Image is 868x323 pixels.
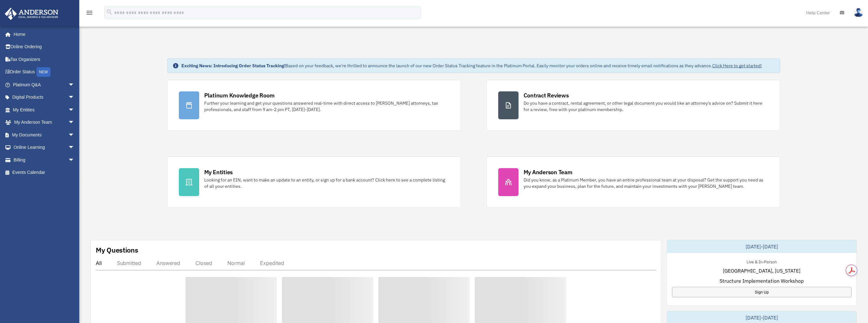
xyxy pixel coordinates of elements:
div: Looking for an EIN, want to make an update to an entity, or sign up for a bank account? Click her... [204,177,449,189]
a: Online Learningarrow_drop_down [4,141,84,154]
a: Tax Organizers [4,53,84,66]
div: Expedited [260,260,284,266]
div: Based on your feedback, we're thrilled to announce the launch of our new Order Status Tracking fe... [181,63,762,69]
div: Further your learning and get your questions answered real-time with direct access to [PERSON_NAM... [204,100,449,113]
strong: Exciting News: Introducing Order Status Tracking! [181,63,285,69]
a: Billingarrow_drop_down [4,154,84,166]
i: search [106,9,113,16]
span: arrow_drop_down [68,129,81,142]
div: Platinum Knowledge Room [204,91,275,99]
a: Events Calendar [4,166,84,179]
span: arrow_drop_down [68,154,81,167]
div: NEW [36,67,50,77]
span: arrow_drop_down [68,116,81,129]
div: Answered [156,260,180,266]
div: Submitted [117,260,141,266]
span: arrow_drop_down [68,91,81,104]
span: Structure Implementation Workshop [720,277,804,285]
div: My Anderson Team [524,168,572,176]
div: [DATE]-[DATE] [667,240,857,253]
div: Normal [227,260,245,266]
a: Sign Up [672,287,852,297]
a: Contract Reviews Do you have a contract, rental agreement, or other legal document you would like... [486,80,780,131]
a: menu [86,11,93,16]
a: My Entities Looking for an EIN, want to make an update to an entity, or sign up for a bank accoun... [167,156,461,208]
a: My Entitiesarrow_drop_down [4,103,84,116]
a: Click Here to get started! [712,63,762,69]
span: [GEOGRAPHIC_DATA], [US_STATE] [723,267,800,274]
a: My Documentsarrow_drop_down [4,129,84,141]
img: User Pic [854,8,863,17]
div: Did you know, as a Platinum Member, you have an entire professional team at your disposal? Get th... [524,177,769,189]
span: arrow_drop_down [68,78,81,91]
div: Contract Reviews [524,91,569,99]
div: Do you have a contract, rental agreement, or other legal document you would like an attorney's ad... [524,100,769,113]
a: Order StatusNEW [4,66,84,79]
a: Home [4,28,81,41]
a: Online Ordering [4,41,84,53]
div: Closed [195,260,212,266]
div: All [96,260,102,266]
img: Anderson Advisors Platinum Portal [3,8,60,20]
div: My Questions [96,245,138,255]
a: Digital Productsarrow_drop_down [4,91,84,104]
a: My Anderson Teamarrow_drop_down [4,116,84,129]
span: arrow_drop_down [68,103,81,116]
div: My Entities [204,168,233,176]
a: Platinum Q&Aarrow_drop_down [4,78,84,91]
a: Platinum Knowledge Room Further your learning and get your questions answered real-time with dire... [167,80,461,131]
i: menu [86,9,93,16]
div: Live & In-Person [741,258,782,265]
span: arrow_drop_down [68,141,81,154]
a: My Anderson Team Did you know, as a Platinum Member, you have an entire professional team at your... [486,156,780,208]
